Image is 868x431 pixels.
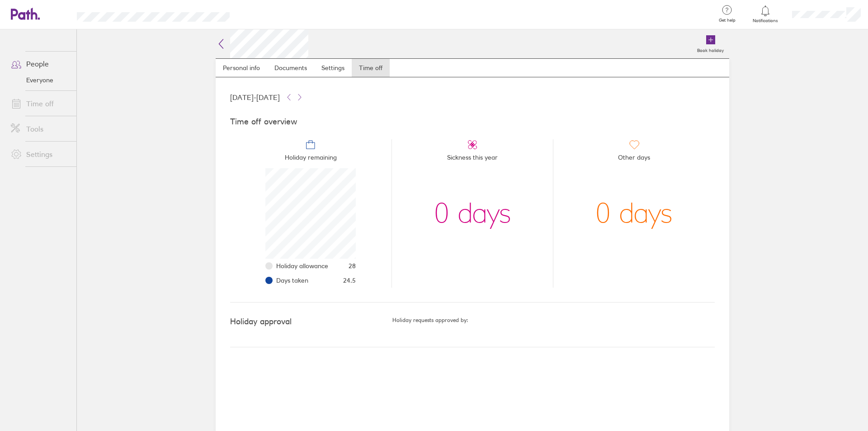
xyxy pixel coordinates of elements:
a: Everyone [4,73,76,87]
span: Holiday allowance [276,262,328,270]
a: Settings [314,59,352,77]
span: Other days [618,150,650,168]
span: Get help [712,18,742,23]
span: Sickness this year [447,150,498,168]
a: Personal info [216,59,267,77]
span: [DATE] - [DATE] [230,93,280,101]
label: Book holiday [692,45,729,53]
h5: Holiday requests approved by: [392,317,715,323]
span: Holiday remaining [285,150,337,168]
a: Time off [4,95,76,113]
span: Days taken [276,277,308,284]
a: Book holiday [692,29,729,58]
a: Notifications [751,5,780,24]
a: Time off [352,59,390,77]
a: People [4,55,76,73]
h4: Holiday approval [230,317,392,327]
div: 0 days [434,168,511,259]
div: 0 days [595,168,673,259]
span: 24.5 [343,277,356,284]
a: Tools [4,120,76,138]
h4: Time off overview [230,117,715,127]
a: Settings [4,145,76,163]
span: 28 [349,262,356,270]
span: Notifications [751,18,780,24]
a: Documents [267,59,314,77]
